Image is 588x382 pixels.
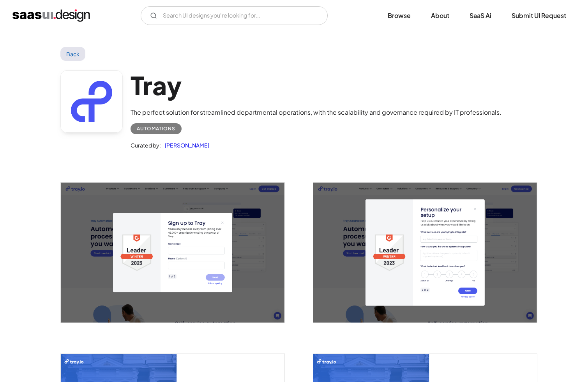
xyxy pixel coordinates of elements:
img: 645787d76c129f384e26555b_Tray%20Signup%202%20Screen.png [313,183,537,323]
a: open lightbox [61,183,284,323]
div: The perfect solution for streamlined departmental operations, with the scalability and governance... [131,108,501,117]
a: open lightbox [313,183,537,323]
div: Curated by: [131,140,161,150]
a: Submit UI Request [502,7,576,24]
input: Search UI designs you're looking for... [141,6,328,25]
form: Email Form [141,6,328,25]
img: 645787d61e51ba0e23627428_Tray%20Signup%20Screen.png [61,183,284,323]
a: Browse [378,7,420,24]
div: Automations [137,124,175,133]
a: home [12,9,90,22]
a: [PERSON_NAME] [161,140,209,150]
h1: Tray [131,70,501,100]
a: SaaS Ai [460,7,501,24]
a: About [422,7,459,24]
a: Back [60,47,86,61]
